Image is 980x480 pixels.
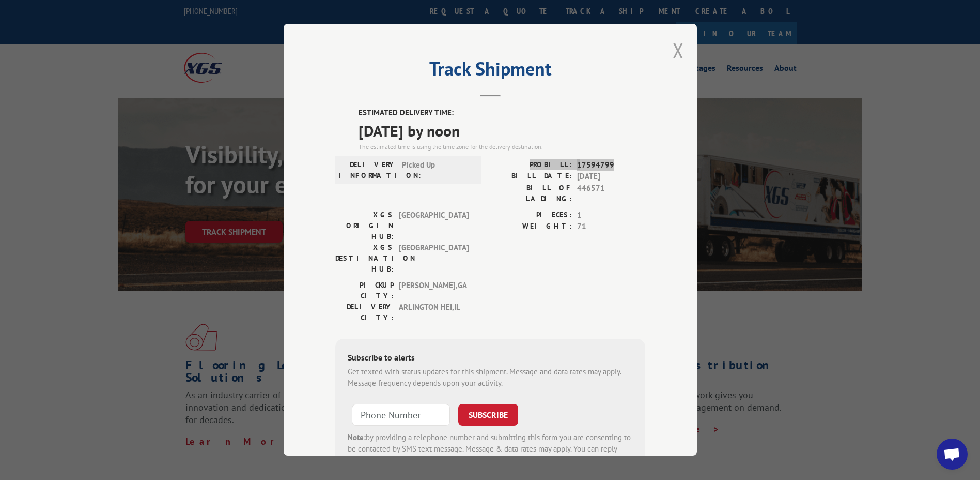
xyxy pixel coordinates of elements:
[348,351,633,366] div: Subscribe to alerts
[335,62,645,81] h2: Track Shipment
[335,280,394,302] label: PICKUP CITY:
[490,209,572,221] label: PIECES:
[490,159,572,171] label: PROBILL:
[359,119,645,142] span: [DATE] by noon
[348,432,366,442] strong: Note:
[352,404,450,426] input: Phone Number
[399,280,469,302] span: [PERSON_NAME] , GA
[490,171,572,183] label: BILL DATE:
[673,37,684,64] button: Close modal
[359,142,645,152] div: The estimated time is using the time zone for the delivery destination.
[335,209,394,242] label: XGS ORIGIN HUB:
[577,159,645,171] span: 17594799
[335,302,394,323] label: DELIVERY CITY:
[577,183,645,204] span: 446571
[577,209,645,221] span: 1
[937,439,968,470] a: Open chat
[348,432,633,467] div: by providing a telephone number and submitting this form you are consenting to be contacted by SM...
[458,404,518,426] button: SUBSCRIBE
[399,302,469,323] span: ARLINGTON HEI , IL
[359,107,645,119] label: ESTIMATED DELIVERY TIME:
[348,366,633,389] div: Get texted with status updates for this shipment. Message and data rates may apply. Message frequ...
[490,221,572,233] label: WEIGHT:
[338,159,397,181] label: DELIVERY INFORMATION:
[399,209,469,242] span: [GEOGRAPHIC_DATA]
[399,242,469,275] span: [GEOGRAPHIC_DATA]
[490,183,572,204] label: BILL OF LADING:
[577,221,645,233] span: 71
[402,159,472,181] span: Picked Up
[577,171,645,183] span: [DATE]
[335,242,394,275] label: XGS DESTINATION HUB:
